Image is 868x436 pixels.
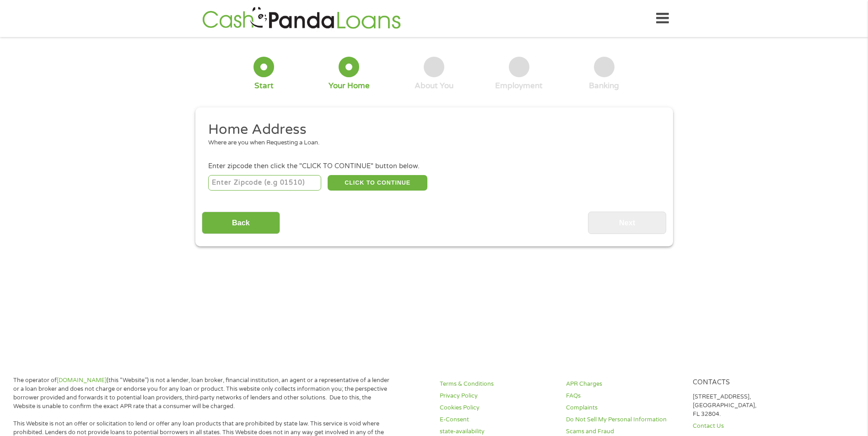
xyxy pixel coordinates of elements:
div: Enter zipcode then click the "CLICK TO CONTINUE" button below. [208,161,659,171]
a: Terms & Conditions [440,380,555,388]
a: Complaints [566,404,681,412]
a: Privacy Policy [440,392,555,400]
input: Next [588,212,666,234]
input: Back [202,212,280,234]
button: CLICK TO CONTINUE [328,175,427,191]
a: FAQs [566,392,681,400]
div: Your Home [329,81,370,91]
div: About You [415,81,453,91]
img: GetLoanNow Logo [199,5,404,32]
div: Start [254,81,274,91]
p: The operator of (this “Website”) is not a lender, loan broker, financial institution, an agent or... [13,376,393,411]
div: Banking [589,81,619,91]
input: Enter Zipcode (e.g 01510) [208,175,321,191]
h2: Home Address [208,121,653,139]
div: Employment [495,81,543,91]
a: Do Not Sell My Personal Information [566,415,681,424]
div: Where are you when Requesting a Loan. [208,138,653,148]
p: [STREET_ADDRESS], [GEOGRAPHIC_DATA], FL 32804. [693,393,808,419]
a: Cookies Policy [440,404,555,412]
h4: Contacts [693,378,808,387]
a: [DOMAIN_NAME] [57,377,107,384]
a: Scams and Fraud [566,427,681,436]
a: E-Consent [440,415,555,424]
a: state-availability [440,427,555,436]
a: Contact Us [693,422,808,431]
a: APR Charges [566,380,681,388]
